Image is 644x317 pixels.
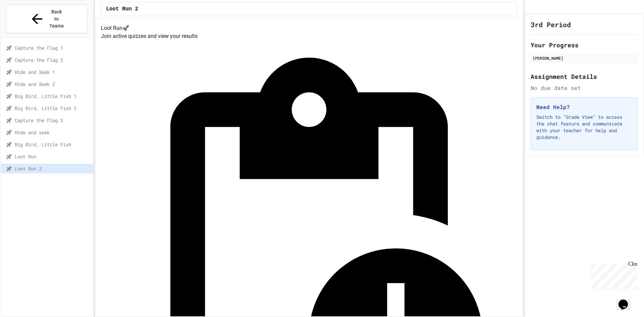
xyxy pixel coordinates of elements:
span: Hide and Seek 1 [15,68,90,75]
span: Big Bird, Little Fish 2 [15,105,90,112]
span: Big Bird, Little Fish 1 [15,93,90,100]
span: Hide and Seek 2 [15,81,90,88]
span: Loot Run [15,153,90,160]
div: Chat with us now!Close [3,3,46,43]
span: Hide and seek [15,129,90,136]
button: Back to Teams [6,5,88,33]
span: Capture the Flag 2 [15,56,90,63]
div: No due date set [531,84,638,92]
div: [PERSON_NAME] [533,55,636,61]
p: Switch to "Grade View" to access the chat feature and communicate with your teacher for help and ... [536,114,632,141]
span: Loot Run 2 [15,165,90,172]
span: Back to Teams [49,8,65,30]
h1: 3rd Period [531,20,571,29]
h2: Assignment Details [531,72,638,81]
iframe: chat widget [588,261,637,289]
p: Join active quizzes and view your results [101,32,517,40]
span: Capture the Flag 3 [15,117,90,124]
span: Loot Run 2 [106,5,138,13]
h4: Loot Run 🚀 [101,24,517,32]
span: Capture the Flag 1 [15,44,90,51]
h3: Need Help? [536,103,632,111]
h2: Your Progress [531,40,638,50]
iframe: chat widget [616,290,637,310]
span: Big Bird, Little Fish [15,141,90,148]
